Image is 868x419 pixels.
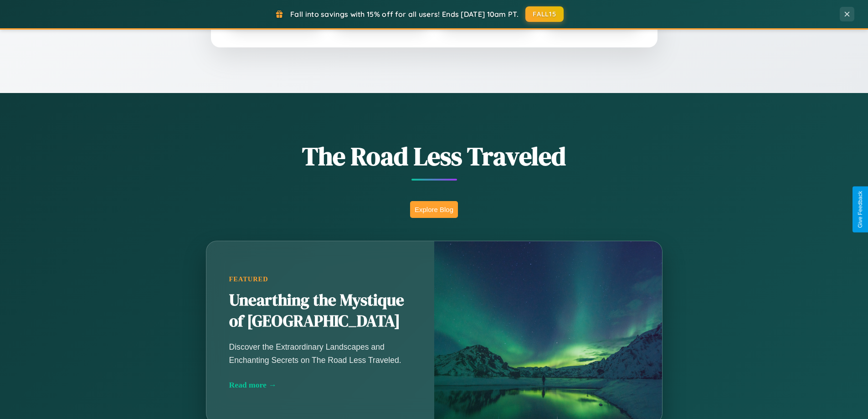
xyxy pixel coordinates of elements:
span: Fall into savings with 15% off for all users! Ends [DATE] 10am PT. [290,10,519,19]
button: Explore Blog [410,201,458,218]
div: Read more → [229,380,411,390]
div: Give Feedback [857,191,863,228]
h2: Unearthing the Mystique of [GEOGRAPHIC_DATA] [229,290,411,332]
div: Featured [229,275,411,283]
p: Discover the Extraordinary Landscapes and Enchanting Secrets on The Road Less Traveled. [229,341,411,366]
h1: The Road Less Traveled [161,139,708,174]
button: FALL15 [525,6,564,22]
